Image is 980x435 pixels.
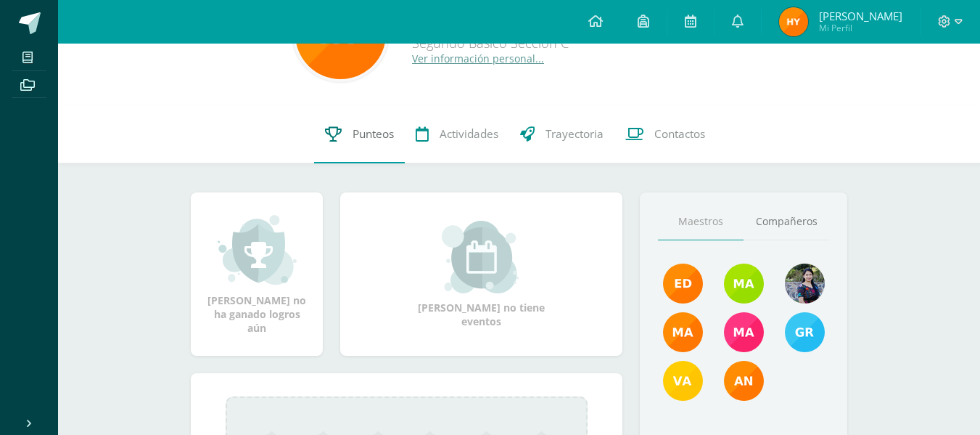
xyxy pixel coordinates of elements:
img: f40e456500941b1b33f0807dd74ea5cf.png [663,264,703,304]
div: [PERSON_NAME] no ha ganado logros aún [205,214,308,335]
a: Contactos [614,105,716,163]
span: Trayectoria [545,126,604,142]
span: Mi Perfil [819,22,902,34]
a: Ver información personal... [412,52,544,65]
img: 22c2db1d82643ebbb612248ac4ca281d.png [724,264,764,304]
img: cd5e356245587434922763be3243eb79.png [663,361,703,401]
a: Maestros [658,203,744,240]
a: Trayectoria [509,105,614,163]
img: event_small.png [442,221,521,293]
img: achievement_small.png [218,214,297,286]
img: 9b17679b4520195df407efdfd7b84603.png [785,264,825,304]
img: a348d660b2b29c2c864a8732de45c20a.png [724,361,764,401]
a: Actividades [405,105,509,163]
a: Punteos [314,105,405,163]
span: Punteos [353,126,394,142]
a: Compañeros [744,203,829,240]
img: b7ce7144501556953be3fc0a459761b8.png [785,312,825,352]
span: Actividades [440,126,498,142]
img: 7766054b1332a6085c7723d22614d631.png [724,312,764,352]
img: 560278503d4ca08c21e9c7cd40ba0529.png [663,312,703,352]
span: [PERSON_NAME] [819,9,902,23]
img: b7479d797a61124a56716a0934ae5a13.png [779,7,808,36]
span: Contactos [654,126,705,142]
div: [PERSON_NAME] no tiene eventos [409,221,554,328]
